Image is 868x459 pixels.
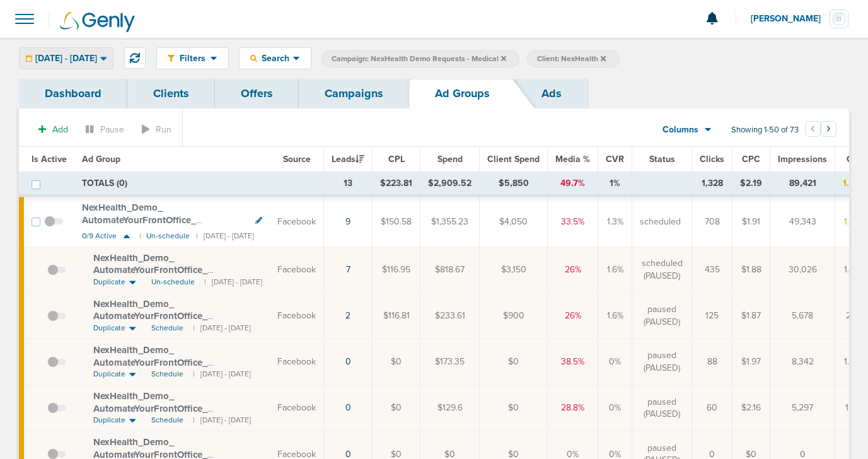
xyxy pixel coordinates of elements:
[93,323,125,334] span: Duplicate
[175,53,211,64] span: Filters
[93,298,236,347] span: NexHealth_ Demo_ AutomateYourFrontOffice_ EliminateTediousTasks_ Medical_ [DATE]?id=183&cmp_ id=9...
[632,247,692,293] td: scheduled (PAUSED)
[324,172,373,196] td: 13
[692,195,732,247] td: 708
[731,125,799,136] span: Showing 1-50 of 73
[548,172,598,196] td: 49.7%
[345,356,351,367] a: 0
[692,293,732,339] td: 125
[770,172,835,196] td: 89,421
[598,339,632,385] td: 0%
[770,247,835,293] td: 30,026
[847,154,864,165] span: CTR
[778,154,827,165] span: Impressions
[332,54,506,64] span: Campaign: NexHealth Demo Requests - Medical
[373,195,420,247] td: $150.58
[606,154,624,165] span: CVR
[632,293,692,339] td: paused (PAUSED)
[548,339,598,385] td: 38.5%
[480,247,548,293] td: $3,150
[598,172,632,196] td: 1%
[270,293,324,339] td: Facebook
[299,79,409,108] a: Campaigns
[548,247,598,293] td: 26%
[598,293,632,339] td: 1.6%
[548,385,598,431] td: 28.8%
[770,385,835,431] td: 5,297
[35,54,97,63] span: [DATE] - [DATE]
[151,277,195,288] span: Un-schedule
[204,277,262,288] small: | [DATE] - [DATE]
[74,172,324,196] td: TOTALS (0)
[146,231,190,241] small: Un-schedule
[516,79,587,108] a: Ads
[196,231,254,241] small: | [DATE] - [DATE]
[193,369,251,380] small: | [DATE] - [DATE]
[151,415,183,426] span: Schedule
[420,172,480,196] td: $2,909.52
[437,154,463,165] span: Spend
[598,195,632,247] td: 1.3%
[52,124,68,135] span: Add
[373,385,420,431] td: $0
[373,339,420,385] td: $0
[60,12,135,32] img: Genly
[93,369,125,380] span: Duplicate
[373,247,420,293] td: $116.95
[732,293,770,339] td: $1.87
[151,323,183,334] span: Schedule
[732,339,770,385] td: $1.97
[193,323,251,334] small: | [DATE] - [DATE]
[420,247,480,293] td: $818.67
[732,195,770,247] td: $1.91
[480,339,548,385] td: $0
[93,277,125,288] span: Duplicate
[692,172,732,196] td: 1,328
[93,390,236,439] span: NexHealth_ Demo_ AutomateYourFrontOffice_ EliminateTediousTasks_ Medical_ [DATE]?id=183&cmp_ id=9...
[420,339,480,385] td: $173.35
[373,293,420,339] td: $116.81
[270,247,324,293] td: Facebook
[420,195,480,247] td: $1,355.23
[19,79,127,108] a: Dashboard
[742,154,760,165] span: CPC
[770,293,835,339] td: 5,678
[193,415,251,426] small: | [DATE] - [DATE]
[548,195,598,247] td: 33.5%
[420,385,480,431] td: $129.6
[548,293,598,339] td: 26%
[139,231,140,241] small: |
[215,79,299,108] a: Offers
[487,154,540,165] span: Client Spend
[770,339,835,385] td: 8,342
[692,339,732,385] td: 88
[151,369,183,380] span: Schedule
[732,385,770,431] td: $2.16
[480,172,548,196] td: $5,850
[732,172,770,196] td: $2.19
[480,293,548,339] td: $900
[480,195,548,247] td: $4,050
[537,54,606,64] span: Client: NexHealth
[640,216,681,228] span: scheduled
[32,120,75,139] button: Add
[93,415,125,426] span: Duplicate
[732,247,770,293] td: $1.88
[332,154,364,165] span: Leads
[93,252,236,301] span: NexHealth_ Demo_ AutomateYourFrontOffice_ EliminateTediousTasks_ Medical_ [DATE]?id=183&cmp_ id=9...
[270,339,324,385] td: Facebook
[632,339,692,385] td: paused (PAUSED)
[480,385,548,431] td: $0
[821,121,836,137] button: Go to next page
[692,385,732,431] td: 60
[700,154,724,165] span: Clicks
[663,124,698,136] span: Columns
[345,310,350,321] a: 2
[649,154,675,165] span: Status
[751,15,830,23] span: [PERSON_NAME]
[346,264,350,275] a: 7
[598,247,632,293] td: 1.6%
[770,195,835,247] td: 49,343
[373,172,420,196] td: $223.81
[257,53,293,64] span: Search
